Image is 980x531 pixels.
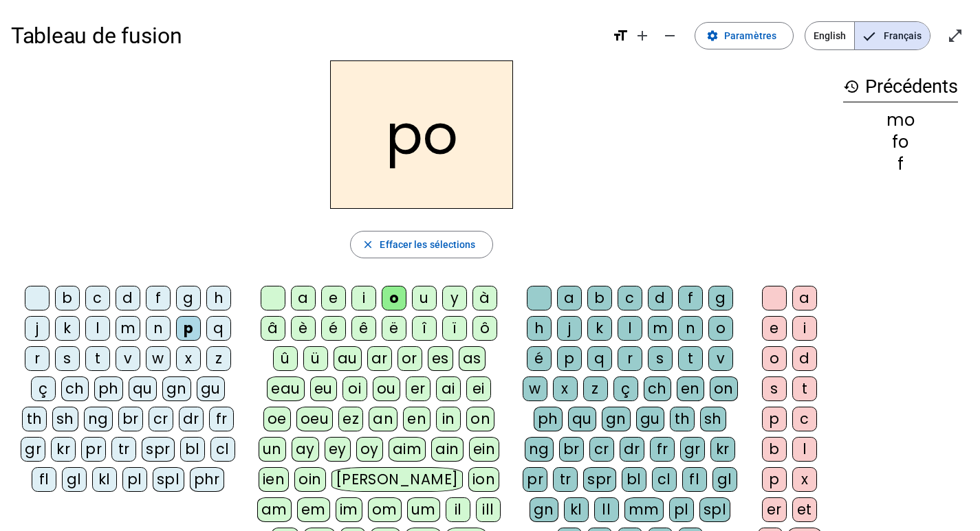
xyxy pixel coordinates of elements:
div: l [792,437,817,462]
div: ei [466,376,491,401]
div: sh [52,407,78,431]
div: pr [81,437,106,462]
div: fr [650,437,675,462]
div: l [85,316,110,341]
div: ch [644,376,671,401]
div: [PERSON_NAME] [331,467,463,492]
div: z [206,346,231,371]
mat-icon: add [634,27,651,44]
div: er [762,497,787,522]
div: p [557,346,582,371]
div: et [792,497,817,522]
div: es [428,346,453,371]
div: kl [564,497,589,522]
div: fl [32,467,56,492]
div: kr [51,437,76,462]
div: ü [303,346,328,371]
div: ill [476,497,501,522]
div: in [436,407,461,431]
div: pl [669,497,694,522]
div: q [587,346,612,371]
div: t [678,346,703,371]
div: w [146,346,171,371]
div: phr [190,467,225,492]
div: pr [523,467,547,492]
button: Augmenter la taille de la police [629,22,656,49]
div: ph [534,407,563,431]
div: ng [84,407,113,431]
div: er [406,376,431,401]
div: gn [162,376,191,401]
div: il [446,497,470,522]
div: eau [267,376,305,401]
div: gu [197,376,225,401]
div: v [116,346,140,371]
div: cl [652,467,677,492]
button: Effacer les sélections [350,231,492,258]
div: qu [129,376,157,401]
div: aim [389,437,426,462]
div: x [792,467,817,492]
div: ay [292,437,319,462]
div: gr [680,437,705,462]
div: oy [356,437,383,462]
div: gu [636,407,664,431]
div: h [527,316,552,341]
div: cr [149,407,173,431]
div: a [557,286,582,310]
div: gn [530,497,558,522]
div: spl [153,467,184,492]
div: ll [594,497,619,522]
mat-icon: format_size [612,27,629,44]
div: f [678,286,703,310]
div: ez [338,407,363,431]
div: é [321,316,346,341]
div: f [146,286,171,310]
div: h [206,286,231,310]
div: ï [442,316,467,341]
div: ô [472,316,497,341]
div: ien [259,467,290,492]
div: cl [210,437,235,462]
div: im [336,497,362,522]
div: o [708,316,733,341]
div: kr [710,437,735,462]
div: an [369,407,398,431]
div: en [677,376,704,401]
div: ain [431,437,464,462]
div: l [618,316,642,341]
div: p [176,316,201,341]
div: è [291,316,316,341]
div: p [762,467,787,492]
mat-button-toggle-group: Language selection [805,21,930,50]
div: e [321,286,346,310]
div: a [291,286,316,310]
span: Paramètres [724,27,776,44]
div: j [25,316,50,341]
div: s [648,346,673,371]
div: br [118,407,143,431]
div: tr [111,437,136,462]
div: j [557,316,582,341]
h1: Tableau de fusion [11,14,601,58]
div: î [412,316,437,341]
div: p [762,407,787,431]
div: kl [92,467,117,492]
div: on [466,407,494,431]
div: y [442,286,467,310]
div: pl [122,467,147,492]
div: un [259,437,286,462]
div: gl [712,467,737,492]
mat-icon: remove [662,27,678,44]
button: Diminuer la taille de la police [656,22,684,49]
div: k [55,316,80,341]
div: d [116,286,140,310]
span: Français [855,22,930,49]
div: ey [325,437,351,462]
div: cr [589,437,614,462]
div: au [334,346,362,371]
div: ç [613,376,638,401]
h3: Précédents [843,71,958,102]
div: r [25,346,50,371]
div: z [583,376,608,401]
